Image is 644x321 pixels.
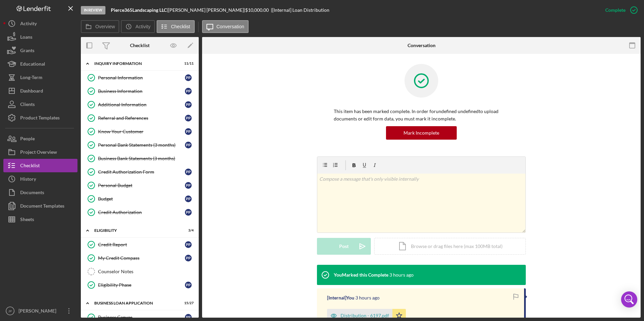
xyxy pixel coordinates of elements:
a: Business Bank Statements (3 months) [84,152,195,165]
div: P P [185,115,192,121]
button: Long-Term [3,71,77,84]
a: Document Templates [3,199,77,213]
button: Documents [3,186,77,199]
div: P P [185,182,192,189]
button: History [3,172,77,186]
div: 3 / 4 [182,228,194,233]
div: Business Canvas [98,315,185,320]
button: JP[PERSON_NAME] [3,304,77,318]
div: [PERSON_NAME] [PERSON_NAME] | [168,7,245,13]
a: My Credit CompassPP [84,251,195,265]
div: You Marked this Complete [334,272,388,278]
div: Eligibility Phase [98,282,185,288]
div: People [20,132,35,147]
div: P P [185,209,192,216]
div: Distribution - 6197.pdf [341,313,389,318]
a: Counselor Notes [84,265,195,278]
div: Sheets [20,213,34,228]
a: Sheets [3,213,77,226]
div: 15 / 27 [182,301,194,305]
div: Checklist [130,43,150,48]
text: JP [8,309,12,313]
button: Mark Incomplete [386,126,457,140]
b: Pierce365Landscaping LLC [111,7,167,13]
a: Business InformationPP [84,84,195,98]
div: P P [185,74,192,81]
button: Grants [3,44,77,57]
label: Checklist [171,24,190,29]
div: Long-Term [20,71,42,86]
a: Credit Authorization FormPP [84,165,195,179]
button: Product Templates [3,111,77,124]
button: Conversation [202,20,249,33]
div: Know Your Customer [98,129,185,134]
button: Clients [3,98,77,111]
div: Complete [605,3,625,17]
label: Conversation [217,24,245,29]
div: P P [185,88,192,95]
div: Educational [20,57,45,72]
a: Referral and ReferencesPP [84,111,195,125]
button: Dashboard [3,84,77,98]
label: Overview [95,24,115,29]
div: Loans [20,30,32,45]
div: Budget [98,196,185,202]
a: Personal Bank Statements (3 months)PP [84,138,195,152]
a: BudgetPP [84,192,195,206]
label: Activity [135,24,150,29]
div: Checklist [20,159,40,174]
div: [Internal] You [327,295,354,300]
div: P P [185,314,192,321]
div: P P [185,169,192,175]
div: Referral and References [98,115,185,121]
button: Checklist [3,159,77,172]
div: P P [185,142,192,148]
div: P P [185,101,192,108]
button: Post [317,238,371,255]
button: Loans [3,30,77,44]
a: Eligibility PhasePP [84,278,195,292]
div: My Credit Compass [98,255,185,261]
button: Activity [121,20,155,33]
a: Know Your CustomerPP [84,125,195,138]
div: Business Bank Statements (3 months) [98,156,195,161]
div: Credit Authorization Form [98,169,185,175]
div: P P [185,282,192,288]
div: INQUIRY INFORMATION [94,62,177,66]
div: | [111,7,168,13]
div: Document Templates [20,199,64,214]
p: This item has been marked complete. In order for undefined undefined to upload documents or edit ... [334,108,509,123]
time: 2025-08-27 14:53 [355,295,380,300]
div: Clients [20,98,35,113]
div: Documents [20,186,44,201]
div: Conversation [408,43,436,48]
div: Project Overview [20,145,57,160]
div: Personal Bank Statements (3 months) [98,142,185,148]
div: P P [185,241,192,248]
a: Credit AuthorizationPP [84,206,195,219]
div: P P [185,195,192,202]
div: Grants [20,44,34,59]
div: Product Templates [20,111,60,126]
div: Credit Authorization [98,210,185,215]
div: Dashboard [20,84,43,99]
a: Credit ReportPP [84,238,195,251]
button: Project Overview [3,145,77,159]
div: Mark Incomplete [404,126,439,140]
div: Counselor Notes [98,269,195,274]
button: Educational [3,57,77,71]
button: Complete [599,3,641,17]
div: History [20,172,36,187]
button: Activity [3,17,77,30]
div: Open Intercom Messenger [621,291,637,308]
div: Post [339,238,349,255]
